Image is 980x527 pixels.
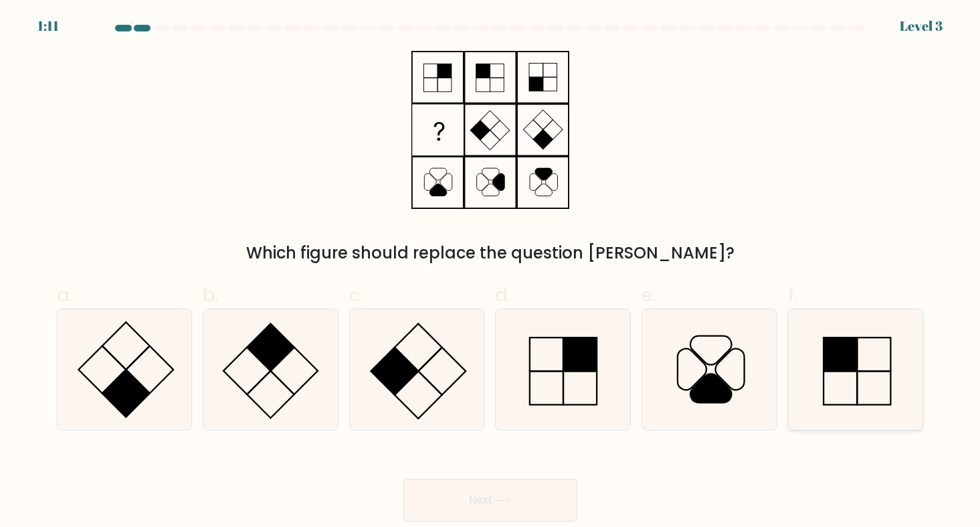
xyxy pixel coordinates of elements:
span: a. [57,282,73,308]
div: 1:11 [37,16,59,36]
span: b. [203,282,219,308]
div: Level 3 [900,16,943,36]
span: e. [642,282,656,308]
span: f. [788,282,797,308]
button: Next [403,479,577,522]
span: d. [495,282,511,308]
div: Which figure should replace the question [PERSON_NAME]? [65,241,916,265]
span: c. [349,282,364,308]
